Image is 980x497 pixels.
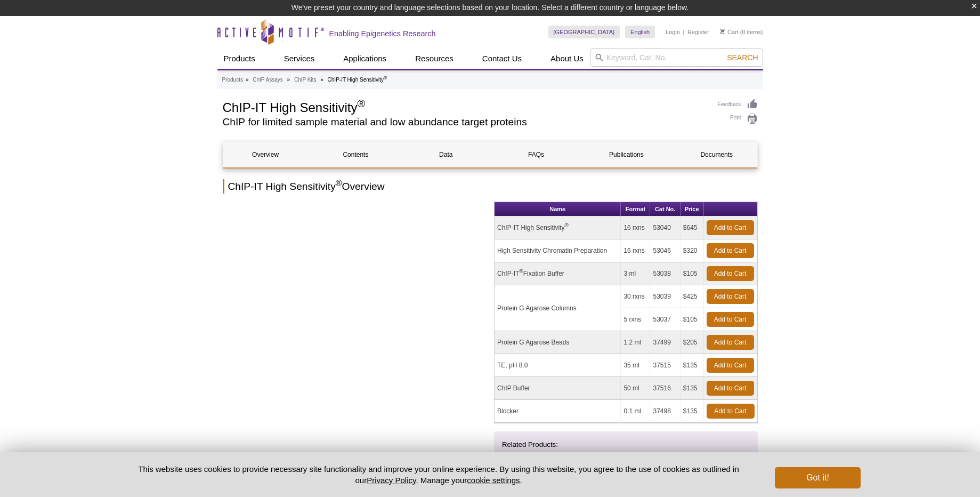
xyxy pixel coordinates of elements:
h1: ChIP-IT High Sensitivity [223,99,707,115]
a: English [625,26,655,38]
td: High Sensitivity Chromatin Preparation [495,239,621,262]
a: Add to Cart [707,220,754,235]
td: 37516 [650,377,680,400]
a: Resources [409,49,460,69]
a: Register [687,28,709,36]
td: $135 [681,354,704,377]
sup: ® [565,222,569,228]
td: $135 [681,377,704,400]
sup: ® [336,179,342,188]
a: Privacy Policy [367,476,416,485]
td: 0.1 ml [621,400,650,423]
a: Add to Cart [707,404,755,419]
td: $105 [681,308,704,331]
input: Keyword, Cat. No. [590,49,763,67]
img: Your Cart [720,29,725,34]
a: Cart [720,28,739,36]
li: » [246,77,249,83]
td: $320 [681,239,704,262]
span: Search [727,53,758,62]
a: Add to Cart [707,312,754,327]
td: $205 [681,331,704,354]
td: ChIP-IT Fixation Buffer [495,262,621,285]
td: 16 rxns [621,217,650,239]
td: ChIP Buffer [495,377,621,400]
td: 30 rxns [621,285,650,308]
th: Name [495,202,621,217]
a: Add to Cart [707,335,754,350]
a: Feedback [718,99,758,110]
li: ChIP-IT High Sensitivity [328,77,387,83]
td: 37498 [650,400,680,423]
td: 1.2 ml [621,331,650,354]
th: Price [681,202,704,217]
sup: ® [519,268,523,274]
a: Overview [223,142,308,167]
td: 53040 [650,217,680,239]
a: Products [217,49,262,69]
td: 16 rxns [621,239,650,262]
a: Add to Cart [707,381,754,396]
td: 53046 [650,239,680,262]
button: cookie settings [467,476,520,485]
a: Services [278,49,321,69]
a: Data [403,142,488,167]
li: | [683,26,685,38]
a: FAQs [493,142,578,167]
a: ChIP Kits [294,75,317,85]
a: Login [666,28,680,36]
a: Documents [674,142,759,167]
td: Blocker [495,400,621,423]
td: TE, pH 8.0 [495,354,621,377]
td: 53037 [650,308,680,331]
a: Publications [584,142,669,167]
li: » [287,77,290,83]
td: $645 [681,217,704,239]
h2: ChIP for limited sample material and low abundance target proteins [223,117,707,127]
td: Protein G Agarose Columns [495,285,621,331]
th: Cat No. [650,202,680,217]
a: Contents [313,142,398,167]
td: Protein G Agarose Beads [495,331,621,354]
sup: ® [357,98,365,109]
a: Print [718,113,758,125]
a: Add to Cart [707,243,754,258]
td: 35 ml [621,354,650,377]
th: Format [621,202,650,217]
sup: ® [384,75,387,81]
button: Got it! [775,467,860,488]
td: ChIP-IT High Sensitivity [495,217,621,239]
button: Search [724,53,761,62]
a: Add to Cart [707,266,754,281]
a: Contact Us [476,49,528,69]
p: Related Products: [502,439,750,450]
td: 5 rxns [621,308,650,331]
td: 53038 [650,262,680,285]
li: (0 items) [720,26,763,38]
a: About Us [544,49,590,69]
td: 37499 [650,331,680,354]
a: Products [222,75,243,85]
td: 37515 [650,354,680,377]
td: $135 [681,400,704,423]
h2: Enabling Epigenetics Research [329,29,436,38]
td: $105 [681,262,704,285]
li: » [320,77,323,83]
td: 3 ml [621,262,650,285]
a: ChIP Assays [253,75,283,85]
a: Add to Cart [707,358,754,373]
a: [GEOGRAPHIC_DATA] [548,26,620,38]
td: 53039 [650,285,680,308]
td: $425 [681,285,704,308]
td: 50 ml [621,377,650,400]
h2: ChIP-IT High Sensitivity Overview [223,179,758,194]
p: This website uses cookies to provide necessary site functionality and improve your online experie... [120,463,758,486]
a: Applications [337,49,393,69]
a: Add to Cart [707,289,754,304]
